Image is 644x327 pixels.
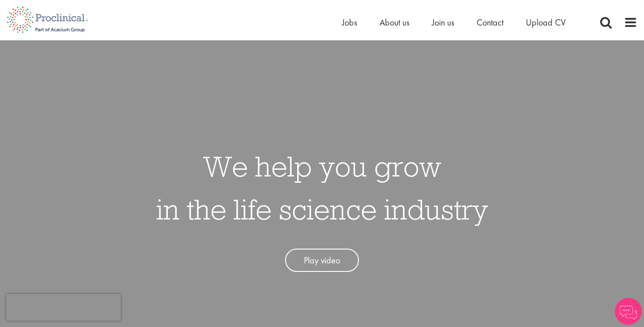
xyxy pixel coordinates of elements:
[156,145,488,231] h1: We help you grow in the life science industry
[285,249,359,272] a: Play video
[380,17,409,28] a: About us
[342,17,357,28] a: Jobs
[432,17,454,28] a: Join us
[615,298,642,325] img: Chatbot
[477,17,503,28] a: Contact
[526,17,566,28] a: Upload CV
